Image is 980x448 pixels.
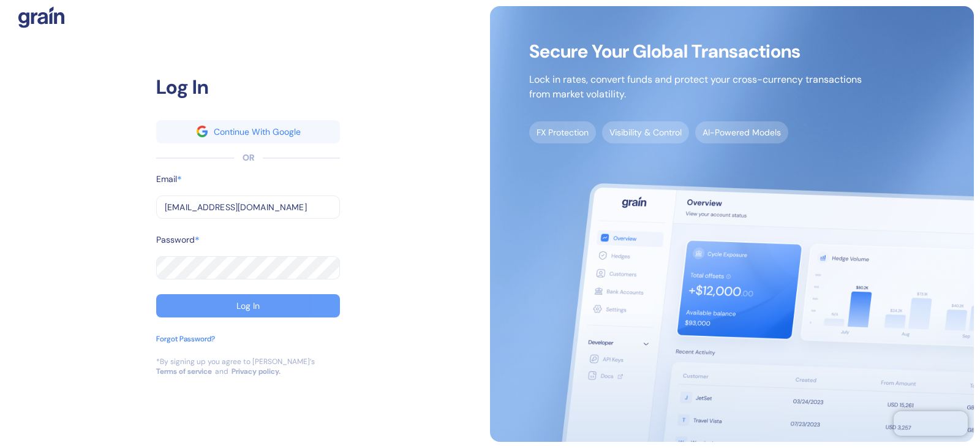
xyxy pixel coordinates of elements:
[156,196,340,219] input: example@email.com
[232,366,281,376] a: Privacy policy.
[214,127,301,136] div: Continue With Google
[602,121,689,143] span: Visibility & Control
[695,121,788,143] span: AI-Powered Models
[156,120,340,143] button: googleContinue With Google
[529,121,596,143] span: FX Protection
[243,151,254,164] div: OR
[156,72,340,102] div: Log In
[529,72,862,102] p: Lock in rates, convert funds and protect your cross-currency transactions from market volatility.
[156,173,177,186] label: Email
[156,357,315,366] div: *By signing up you agree to [PERSON_NAME]’s
[156,333,215,357] button: Forgot Password?
[18,6,64,28] img: logo
[490,6,974,442] img: signup-main-image
[156,366,212,376] a: Terms of service
[236,302,260,310] div: Log In
[156,233,195,246] label: Password
[156,294,340,317] button: Log In
[197,126,208,137] img: google
[894,411,968,436] iframe: Chatra live chat
[215,366,228,376] div: and
[156,333,215,344] div: Forgot Password?
[529,45,862,58] span: Secure Your Global Transactions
